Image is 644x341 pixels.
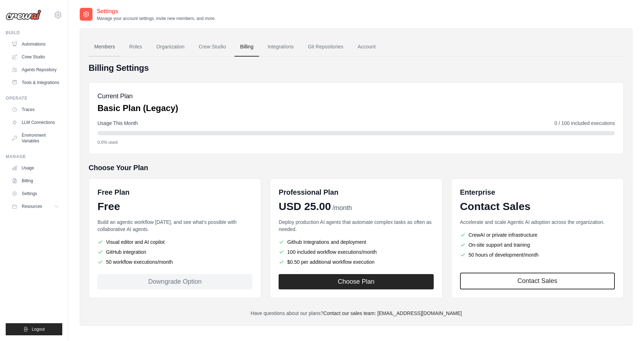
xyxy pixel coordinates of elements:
li: GitHub integration [97,248,252,256]
a: Settings [9,188,62,199]
a: Tools & Integrations [9,77,62,88]
a: Organization [151,37,190,57]
button: Resources [9,201,62,212]
div: Free [97,200,252,213]
li: Visual editor and AI copilot [97,238,252,246]
h6: Free Plan [97,187,130,197]
div: Build [6,30,62,36]
button: Logout [6,323,62,335]
a: Billing [9,175,62,187]
div: Operate [6,95,62,101]
span: USD 25.00 [279,200,331,213]
p: Manage your account settings, invite new members, and more. [97,16,216,21]
div: Contact Sales [460,200,615,213]
h5: Current Plan [97,91,178,101]
span: /month [332,203,352,213]
a: Contact Sales [460,273,615,289]
li: On-site support and training [460,241,615,248]
h4: Billing Settings [89,62,624,74]
li: 100 included workflow executions/month [279,248,433,256]
a: Billing [234,37,259,57]
p: Accelerate and scale Agentic AI adoption across the organization. [460,219,615,226]
p: Basic Plan (Legacy) [97,103,178,114]
li: 50 hours of development/month [460,251,615,258]
li: 50 workflow executions/month [97,258,252,266]
a: Roles [123,37,148,57]
p: Build an agentic workflow [DATE], and see what's possible with collaborative AI agents. [97,219,252,233]
a: Contact our sales team: [EMAIL_ADDRESS][DOMAIN_NAME] [323,310,462,316]
p: Deploy production AI agents that automate complex tasks as often as needed. [279,219,433,233]
li: Github Integrations and deployment [279,238,433,246]
span: 0 / 100 included executions [554,120,615,127]
a: Account [352,37,381,57]
a: Traces [9,104,62,115]
a: Integrations [262,37,299,57]
a: Git Repositories [302,37,349,57]
li: $0.50 per additional workflow execution [279,258,433,266]
h5: Choose Your Plan [89,163,624,173]
p: Have questions about our plans? [89,310,624,317]
button: Choose Plan [279,274,433,289]
span: 0.0% used [97,140,118,145]
a: Crew Studio [193,37,232,57]
li: CrewAI or private infrastructure [460,231,615,238]
span: Usage This Month [97,120,138,127]
a: Automations [9,38,62,50]
a: Usage [9,162,62,174]
span: Resources [22,204,42,209]
a: Crew Studio [9,51,62,63]
span: Logout [32,326,45,332]
img: Logo [6,10,41,20]
a: LLM Connections [9,117,62,128]
div: Manage [6,154,62,159]
h6: Professional Plan [279,187,338,197]
h6: Enterprise [460,187,615,197]
h2: Settings [97,7,216,16]
a: Members [89,37,121,57]
a: Environment Variables [9,130,62,147]
div: Downgrade Option [97,274,252,289]
a: Agents Repository [9,64,62,75]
